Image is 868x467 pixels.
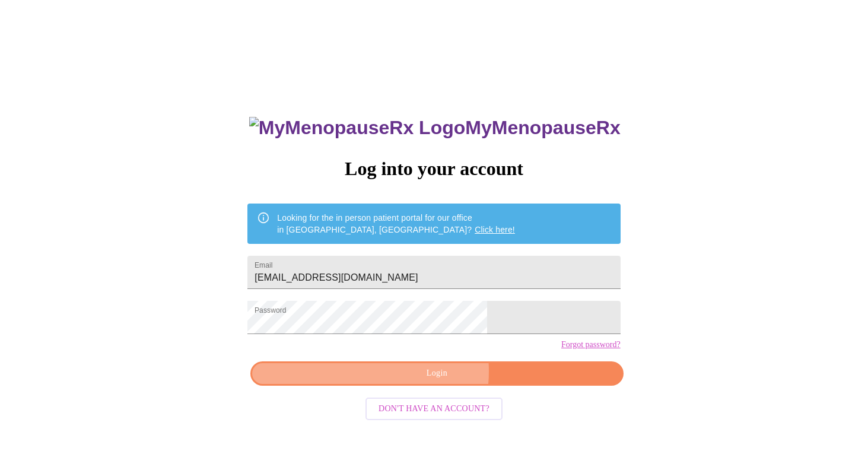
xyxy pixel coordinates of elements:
span: Login [264,366,609,381]
h3: MyMenopauseRx [249,117,621,139]
div: Looking for the in person patient portal for our office in [GEOGRAPHIC_DATA], [GEOGRAPHIC_DATA]? [277,207,515,240]
a: Don't have an account? [363,403,505,413]
button: Don't have an account? [365,398,503,421]
span: Don't have an account? [379,402,489,417]
a: Click here! [475,225,515,234]
img: MyMenopauseRx Logo [249,117,465,139]
h3: Log into your account [247,158,620,180]
button: Login [250,361,623,386]
a: Forgot password? [561,340,621,350]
